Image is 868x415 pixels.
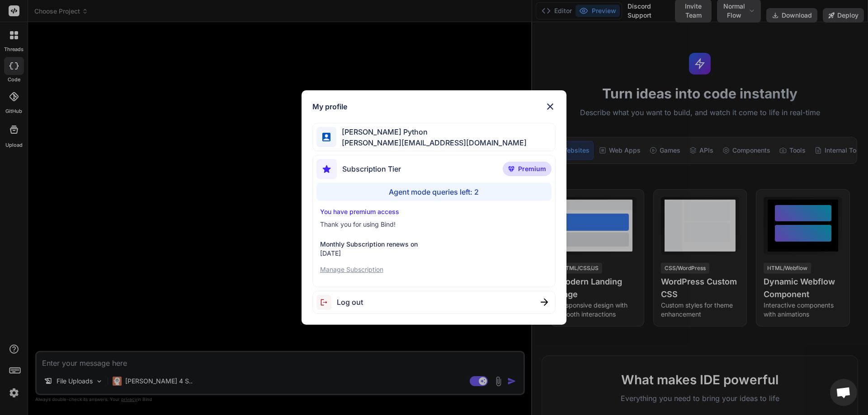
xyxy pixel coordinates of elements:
[322,133,331,141] img: profile
[316,159,337,179] img: subscription
[316,295,337,310] img: logout
[337,297,363,308] span: Log out
[316,183,552,201] div: Agent mode queries left: 2
[336,126,527,137] span: [PERSON_NAME] Python
[312,101,347,112] h1: My profile
[545,101,556,112] img: close
[342,163,401,174] span: Subscription Tier
[508,166,514,172] img: premium
[320,240,548,249] p: Monthly Subscription renews on
[336,137,527,148] span: [PERSON_NAME][EMAIL_ADDRESS][DOMAIN_NAME]
[320,249,548,258] p: [DATE]
[518,164,546,173] span: Premium
[541,298,548,306] img: close
[830,379,857,406] div: Open chat
[320,220,548,229] p: Thank you for using Bind!
[320,265,548,274] p: Manage Subscription
[320,207,548,216] p: You have premium access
